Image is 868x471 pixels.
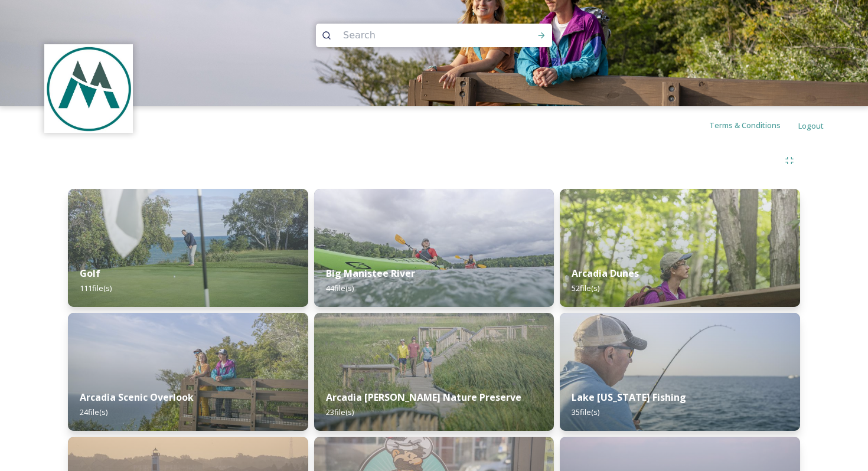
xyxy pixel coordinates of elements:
[572,283,599,293] span: 52 file(s)
[326,267,415,280] strong: Big Manistee River
[560,189,800,307] img: 93255988-3c32-40b8-8fe0-e39f5d7946ae.jpg
[709,120,781,130] span: Terms & Conditions
[80,283,112,293] span: 111 file(s)
[326,407,354,417] span: 23 file(s)
[326,391,521,404] strong: Arcadia [PERSON_NAME] Nature Preserve
[46,46,132,132] img: logo.jpeg
[80,267,100,280] strong: Golf
[572,407,599,417] span: 35 file(s)
[337,22,499,48] input: Search
[68,313,308,431] img: fa3c8c63-c1ce-4db3-a56d-a037bdc53c79.jpg
[314,189,554,307] img: d324c6b6-9a43-426d-a378-78bbc6691970.jpg
[314,313,554,431] img: 3b11e867-22d8-45f6-bd43-85cde715705d.jpg
[709,118,798,132] a: Terms & Conditions
[560,313,800,431] img: c8d31f4d-d857-4a2a-a099-a0054ee97e81.jpg
[572,267,639,280] strong: Arcadia Dunes
[80,407,107,417] span: 24 file(s)
[80,391,194,404] strong: Arcadia Scenic Overlook
[798,120,824,131] span: Logout
[326,283,354,293] span: 44 file(s)
[572,391,686,404] strong: Lake [US_STATE] Fishing
[68,189,308,307] img: 4d762ede-6a63-4d59-aeba-a6797e8e5e2e.jpg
